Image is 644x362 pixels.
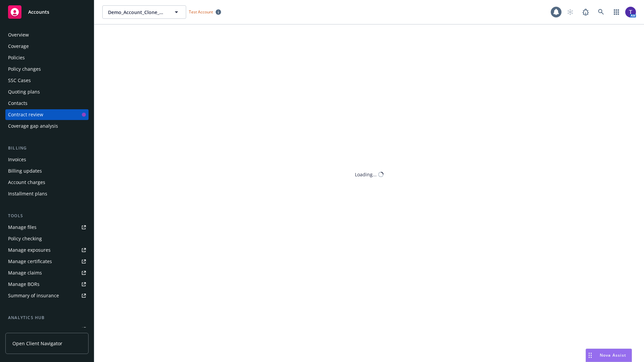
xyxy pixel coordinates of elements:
a: Accounts [5,3,89,21]
a: Billing updates [5,166,89,176]
a: Installment plans [5,188,89,199]
div: Loss summary generator [8,324,64,335]
div: Drag to move [586,349,594,362]
div: Overview [8,29,29,40]
a: Manage certificates [5,256,89,267]
div: Manage exposures [8,245,51,255]
a: Start snowing [563,5,577,19]
a: Summary of insurance [5,290,89,301]
span: Accounts [28,9,49,15]
div: Summary of insurance [8,290,59,301]
div: Contract review [8,109,43,120]
div: Billing updates [8,166,42,176]
a: Manage exposures [5,245,89,255]
a: Policies [5,52,89,63]
div: Manage files [8,222,37,233]
a: SSC Cases [5,75,89,86]
a: Manage claims [5,267,89,278]
button: Demo_Account_Clone_QA_CR_Tests_Demo [102,5,186,19]
div: Account charges [8,177,45,188]
a: Search [594,5,608,19]
a: Coverage [5,41,89,52]
div: Coverage gap analysis [8,121,58,131]
div: Loading... [355,171,377,178]
span: Demo_Account_Clone_QA_CR_Tests_Demo [108,9,166,16]
div: Coverage [8,41,29,52]
div: Policy changes [8,64,41,74]
div: Billing [5,145,89,152]
div: Analytics hub [5,314,89,321]
span: Test Account [186,8,224,15]
a: Invoices [5,154,89,165]
div: SSC Cases [8,75,31,86]
button: Nova Assist [586,349,632,362]
a: Account charges [5,177,89,188]
span: Open Client Navigator [12,340,62,347]
span: Test Account [189,9,213,15]
a: Policy changes [5,64,89,74]
div: Quoting plans [8,86,40,97]
a: Report a Bug [579,5,592,19]
a: Contract review [5,109,89,120]
div: Policies [8,52,25,63]
a: Overview [5,29,89,40]
a: Policy checking [5,233,89,244]
div: Tools [5,213,89,219]
a: Contacts [5,98,89,109]
div: Policy checking [8,233,42,244]
div: Manage certificates [8,256,52,267]
a: Switch app [610,5,623,19]
div: Installment plans [8,188,47,199]
img: photo [625,7,636,17]
div: Contacts [8,98,28,109]
a: Manage BORs [5,279,89,290]
div: Invoices [8,154,26,165]
span: Nova Assist [600,352,626,358]
div: Manage claims [8,267,42,278]
a: Quoting plans [5,86,89,97]
div: Manage BORs [8,279,40,290]
a: Manage files [5,222,89,233]
a: Coverage gap analysis [5,121,89,131]
a: Loss summary generator [5,324,89,335]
